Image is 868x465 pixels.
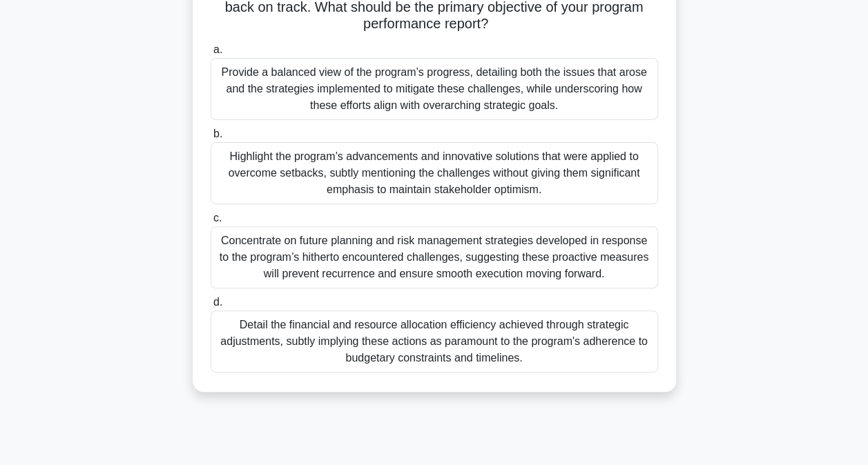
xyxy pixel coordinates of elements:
div: Detail the financial and resource allocation efficiency achieved through strategic adjustments, s... [211,310,658,373]
div: Concentrate on future planning and risk management strategies developed in response to the progra... [211,226,658,288]
div: Highlight the program’s advancements and innovative solutions that were applied to overcome setba... [211,142,658,204]
div: Provide a balanced view of the program’s progress, detailing both the issues that arose and the s... [211,58,658,120]
span: d. [213,296,222,308]
span: c. [213,212,222,224]
span: a. [213,43,222,55]
span: b. [213,128,222,139]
